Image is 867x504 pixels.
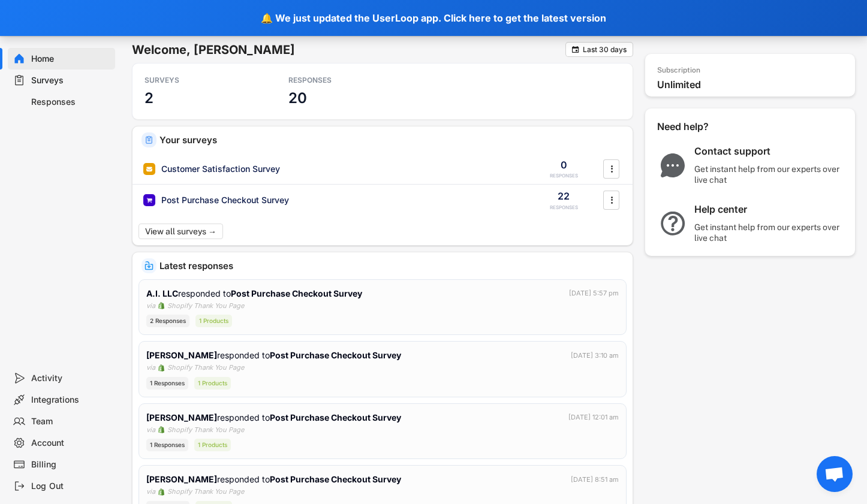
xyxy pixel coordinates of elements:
div: Get instant help from our experts over live chat [694,164,844,185]
div: Open chat [817,456,853,492]
div: via [146,363,155,373]
div: Last 30 days [583,46,627,53]
h3: 2 [144,89,153,107]
strong: A.I. LLC [146,288,178,298]
strong: Post Purchase Checkout Survey [270,474,401,484]
div: 1 Products [194,439,231,451]
div: responded to [146,349,404,361]
img: 1156660_ecommerce_logo_shopify_icon%20%281%29.png [158,426,165,433]
strong: [PERSON_NAME] [146,474,217,484]
div: Latest responses [159,261,624,270]
img: 1156660_ecommerce_logo_shopify_icon%20%281%29.png [158,488,165,496]
strong: Post Purchase Checkout Survey [270,412,401,422]
img: QuestionMarkInverseMajor.svg [657,212,688,236]
img: ChatMajor.svg [657,153,688,177]
strong: [PERSON_NAME] [146,350,217,360]
div: Unlimited [657,79,849,91]
img: 1156660_ecommerce_logo_shopify_icon%20%281%29.png [158,364,165,372]
div: Activity [31,373,110,384]
div: responded to [146,287,365,300]
h3: 20 [288,89,307,107]
strong: Post Purchase Checkout Survey [270,350,401,360]
button:  [606,160,618,178]
strong: [PERSON_NAME] [146,412,217,422]
div: Home [31,53,110,65]
div: Your surveys [159,135,624,144]
div: Shopify Thank You Page [167,363,244,373]
div: Surveys [31,75,110,86]
button:  [571,45,580,54]
div: Customer Satisfaction Survey [161,163,280,175]
button:  [606,191,618,209]
div: Need help? [657,120,741,133]
button: View all surveys → [139,224,223,239]
div: Responses [31,96,110,108]
div: Get instant help from our experts over live chat [694,222,844,243]
div: via [146,487,155,497]
div: [DATE] 5:57 pm [569,288,619,298]
text:  [610,194,613,206]
div: [DATE] 3:10 am [571,351,619,361]
img: IncomingMajor.svg [144,261,153,270]
div: RESPONSES [550,173,578,179]
div: responded to [146,411,404,424]
img: 1156660_ecommerce_logo_shopify_icon%20%281%29.png [158,302,165,309]
h6: Welcome, [PERSON_NAME] [132,42,565,58]
div: Shopify Thank You Page [167,425,244,435]
div: Shopify Thank You Page [167,487,244,497]
div: [DATE] 12:01 am [568,412,619,422]
div: 1 Products [195,315,232,327]
div: via [146,301,155,311]
div: Shopify Thank You Page [167,301,244,311]
div: Team [31,416,110,427]
div: 1 Products [194,377,231,390]
div: Post Purchase Checkout Survey [161,194,289,206]
div: Contact support [694,145,844,158]
text:  [572,45,579,54]
div: 2 Responses [146,315,189,327]
div: 22 [558,189,570,203]
div: Billing [31,459,110,470]
div: Account [31,437,110,449]
div: [DATE] 8:51 am [571,475,619,485]
div: Integrations [31,394,110,406]
div: 1 Responses [146,439,188,451]
div: Log Out [31,481,110,492]
div: 0 [561,158,567,171]
div: via [146,425,155,435]
div: responded to [146,473,404,485]
strong: Post Purchase Checkout Survey [231,288,362,298]
div: Help center [694,203,844,216]
div: SURVEYS [144,76,252,85]
text:  [610,162,613,175]
div: RESPONSES [550,204,578,211]
div: 1 Responses [146,377,188,390]
div: Subscription [657,66,700,76]
div: RESPONSES [288,76,396,85]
